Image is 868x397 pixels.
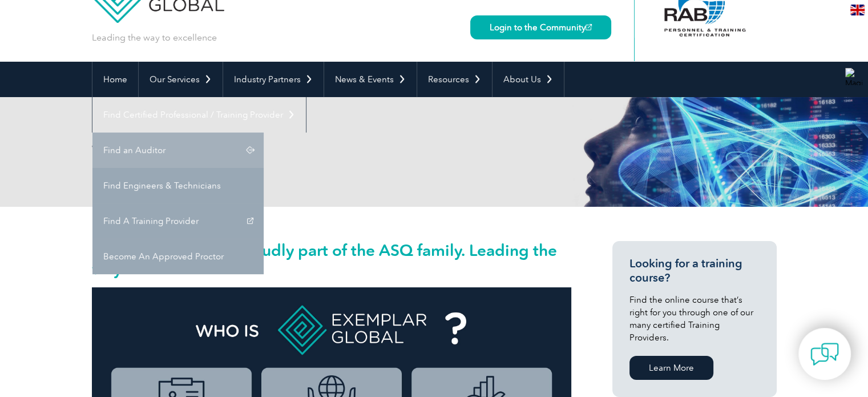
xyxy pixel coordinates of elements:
a: Find A Training Provider [92,203,264,239]
a: News & Events [324,62,417,97]
a: Industry Partners [223,62,324,97]
a: Find Engineers & Technicians [92,168,264,203]
a: Find Certified Professional / Training Provider [92,97,306,133]
a: Home [92,62,138,97]
a: About Us [492,62,564,97]
h2: Who We Are [92,143,571,161]
img: en [850,5,865,15]
a: Our Services [139,62,223,97]
a: Become An Approved Proctor [92,239,264,274]
a: Learn More [629,356,713,380]
a: Find an Auditor [92,133,264,168]
img: contact-chat.png [810,340,839,368]
a: Resources [417,62,492,97]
